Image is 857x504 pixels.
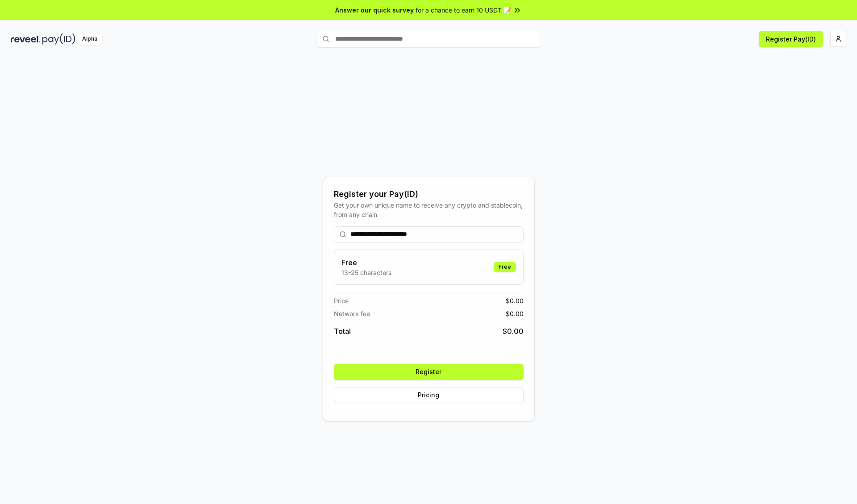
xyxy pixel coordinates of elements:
[759,31,823,47] button: Register Pay(ID)
[503,326,524,337] span: $ 0.00
[334,188,524,200] div: Register your Pay(ID)
[334,309,370,318] span: Network fee
[416,5,511,15] span: for a chance to earn 10 USDT 📝
[334,326,351,337] span: Total
[334,200,524,219] div: Get your own unique name to receive any crypto and stablecoin, from any chain
[11,33,41,45] img: reveel_dark
[334,296,349,305] span: Price
[506,296,524,305] span: $ 0.00
[335,5,414,15] span: Answer our quick survey
[494,262,516,272] div: Free
[334,387,524,403] button: Pricing
[334,364,524,380] button: Register
[506,309,524,318] span: $ 0.00
[42,33,75,45] img: pay_id
[77,33,102,45] div: Alpha
[341,257,391,268] h3: Free
[341,268,391,277] p: 13-25 characters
